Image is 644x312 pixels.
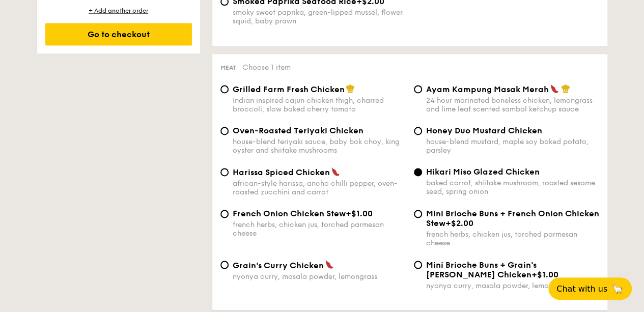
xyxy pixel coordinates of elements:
span: Mini Brioche Buns + French Onion Chicken Stew [426,209,599,228]
span: +$1.00 [531,269,558,279]
span: Honey Duo Mustard Chicken [426,126,542,135]
input: Mini Brioche Buns + Grain's [PERSON_NAME] Chicken+$1.00nyonya curry, masala powder, lemongrass [414,261,422,269]
input: French Onion Chicken Stew+$1.00french herbs, chicken jus, torched parmesan cheese [220,210,229,218]
div: nyonya curry, masala powder, lemongrass [426,281,599,290]
div: house-blend teriyaki sauce, baby bok choy, king oyster and shiitake mushrooms [233,137,406,155]
img: icon-chef-hat.a58ddaea.svg [561,84,570,93]
img: icon-chef-hat.a58ddaea.svg [346,84,355,93]
div: nyonya curry, masala powder, lemongrass [233,272,406,280]
div: + Add another order [45,7,192,15]
span: French Onion Chicken Stew [233,209,346,218]
div: african-style harissa, ancho chilli pepper, oven-roasted zucchini and carrot [233,179,406,196]
input: Grain's Curry Chickennyonya curry, masala powder, lemongrass [220,261,229,269]
span: +$1.00 [346,209,373,218]
img: icon-spicy.37a8142b.svg [331,167,340,176]
span: Hikari Miso Glazed Chicken [426,167,540,177]
div: house-blend mustard, maple soy baked potato, parsley [426,137,599,155]
div: french herbs, chicken jus, torched parmesan cheese [426,230,599,247]
span: Grilled Farm Fresh Chicken [233,84,345,94]
span: Chat with us [556,284,607,294]
span: Ayam Kampung Masak Merah [426,84,549,94]
input: Hikari Miso Glazed Chickenbaked carrot, shiitake mushroom, roasted sesame seed, spring onion [414,168,422,176]
div: Go to checkout [45,23,192,45]
button: Chat with us🦙 [548,277,632,300]
span: Meat [220,64,236,71]
span: 🦙 [611,283,624,295]
div: baked carrot, shiitake mushroom, roasted sesame seed, spring onion [426,179,599,196]
div: smoky sweet paprika, green-lipped mussel, flower squid, baby prawn [233,8,406,25]
span: Oven-Roasted Teriyaki Chicken [233,126,363,135]
span: Mini Brioche Buns + Grain's [PERSON_NAME] Chicken [426,260,537,279]
input: Honey Duo Mustard Chickenhouse-blend mustard, maple soy baked potato, parsley [414,127,422,135]
img: icon-spicy.37a8142b.svg [550,84,559,93]
input: Mini Brioche Buns + French Onion Chicken Stew+$2.00french herbs, chicken jus, torched parmesan ch... [414,210,422,218]
div: french herbs, chicken jus, torched parmesan cheese [233,220,406,238]
input: Grilled Farm Fresh ChickenIndian inspired cajun chicken thigh, charred broccoli, slow baked cherr... [220,85,229,93]
div: Indian inspired cajun chicken thigh, charred broccoli, slow baked cherry tomato [233,96,406,114]
img: icon-spicy.37a8142b.svg [325,260,334,269]
input: Harissa Spiced Chickenafrican-style harissa, ancho chilli pepper, oven-roasted zucchini and carrot [220,168,229,176]
span: Choose 1 item [242,63,291,72]
span: Harissa Spiced Chicken [233,167,330,177]
span: Grain's Curry Chicken [233,260,324,270]
span: +$2.00 [445,218,473,228]
input: Oven-Roasted Teriyaki Chickenhouse-blend teriyaki sauce, baby bok choy, king oyster and shiitake ... [220,127,229,135]
input: Ayam Kampung Masak Merah24 hour marinated boneless chicken, lemongrass and lime leaf scented samb... [414,85,422,93]
div: 24 hour marinated boneless chicken, lemongrass and lime leaf scented sambal ketchup sauce [426,96,599,114]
